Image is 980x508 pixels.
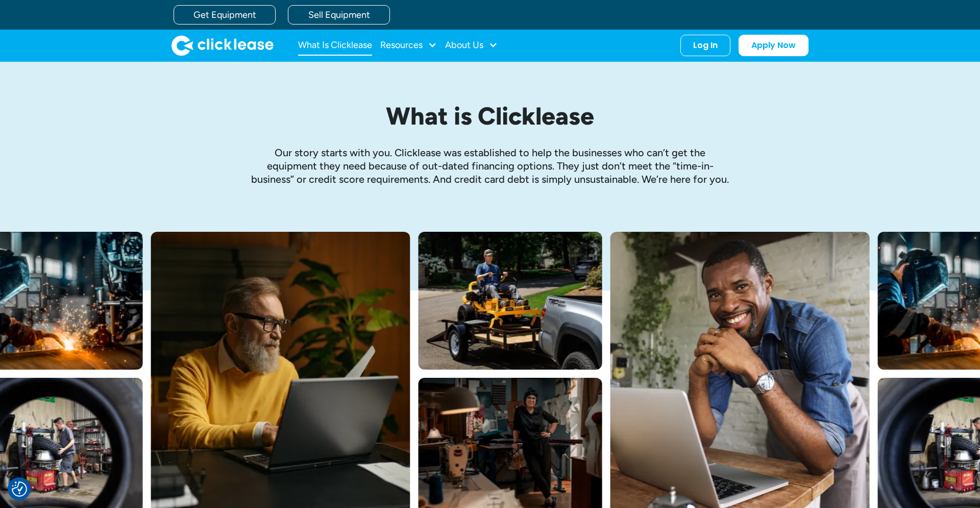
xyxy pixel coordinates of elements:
[171,35,274,56] img: Clicklease logo
[250,103,730,130] h1: What is Clicklease
[380,35,437,56] div: Resources
[171,35,274,56] a: home
[12,481,27,497] img: Revisit consent button
[419,232,602,370] img: Man with hat and blue shirt driving a yellow lawn mower onto a trailer
[250,146,730,186] p: Our story starts with you. Clicklease was established to help the businesses who can’t get the eq...
[693,40,718,51] div: Log In
[288,5,390,25] a: Sell Equipment
[445,35,498,56] div: About Us
[12,481,27,497] button: Consent Preferences
[739,35,808,56] a: Apply Now
[298,35,372,56] a: What Is Clicklease
[174,5,276,25] a: Get Equipment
